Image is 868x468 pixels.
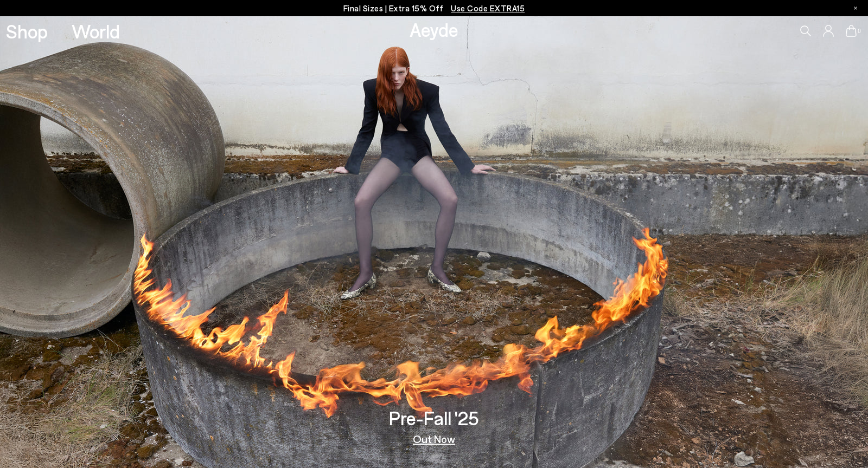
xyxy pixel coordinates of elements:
[846,25,857,37] a: 0
[451,3,525,13] span: Navigate to /collections/ss25-final-sizes
[389,408,479,427] h3: Pre-Fall '25
[413,433,455,444] a: Out Now
[410,18,458,41] a: Aeyde
[6,22,48,41] a: Shop
[72,22,120,41] a: World
[857,28,862,34] span: 0
[343,2,525,15] p: Final Sizes | Extra 15% Off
